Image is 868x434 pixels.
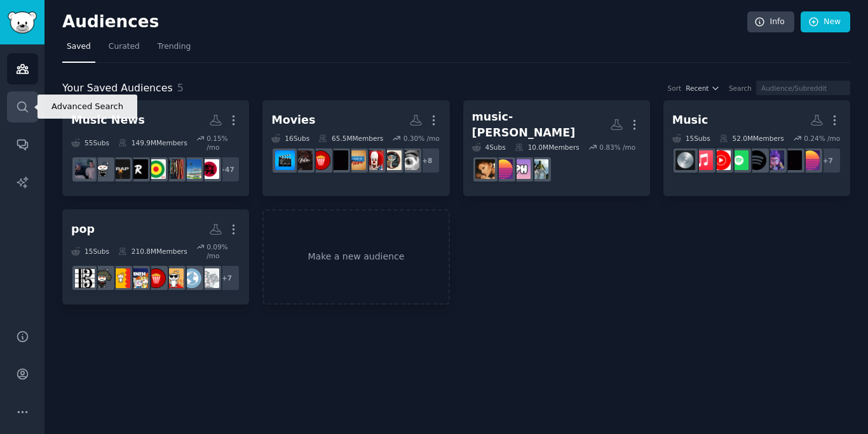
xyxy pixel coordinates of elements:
[71,221,95,237] div: pop
[153,37,195,63] a: Trending
[672,134,710,143] div: 15 Sub s
[62,100,249,196] a: Music News55Subs149.9MMembers0.15% /mo+47jpopcitypopReggaetonreggaeraptrapEmopunk
[8,11,37,34] img: GummySearch logo
[214,265,240,291] div: + 7
[158,41,191,53] span: Trending
[93,159,112,179] img: Emo
[672,112,709,128] div: Music
[164,159,184,179] img: Reggaeton
[801,11,850,33] a: New
[75,159,95,179] img: punk
[111,268,130,288] img: LosAngeles
[815,147,841,174] div: + 7
[747,11,794,33] a: Info
[71,134,109,152] div: 55 Sub s
[729,150,749,170] img: spotify
[62,37,95,63] a: Saved
[214,156,240,183] div: + 47
[414,147,440,174] div: + 8
[364,150,384,170] img: HorrorMovies
[800,150,820,170] img: popculturechat
[128,159,148,179] img: rap
[729,84,752,93] div: Search
[382,150,402,170] img: Cinema
[756,81,850,95] input: Audience/Subreddit
[93,268,112,288] img: classicalmusic
[146,159,166,179] img: reggae
[271,112,315,128] div: Movies
[104,37,144,63] a: Curated
[719,134,784,143] div: 52.0M Members
[318,134,383,143] div: 65.5M Members
[764,150,784,170] img: HUNTRX
[511,159,531,179] img: popheads
[599,143,635,152] div: 0.83 % /mo
[463,100,650,196] a: music-[PERSON_NAME]4Subs10.0MMembers0.83% /mopopheadscirclejerkpopheadspopculturechatariheads
[693,150,713,170] img: AppleMusic
[747,150,766,170] img: SpotifyPlaylists
[686,84,709,93] span: Recent
[663,100,850,196] a: Music15Subs52.0MMembers0.24% /mo+7popculturechatnetflixHUNTRXSpotifyPlaylistsspotifyYoutubeMusicA...
[400,150,419,170] img: TrueFilm
[109,41,140,53] span: Curated
[493,159,513,179] img: popculturechat
[262,100,449,196] a: Movies16Subs65.5MMembers0.30% /mo+8TrueFilmCinemaHorrorMoviesindiefilmnetflixentertainmentFIlmMov...
[118,242,187,260] div: 210.8M Members
[346,150,366,170] img: indiefilm
[711,150,731,170] img: YoutubeMusic
[111,159,130,179] img: trap
[62,81,173,96] span: Your Saved Audiences
[177,82,184,94] span: 5
[403,134,440,143] div: 0.30 % /mo
[200,268,219,288] img: UpliftingNews
[472,143,506,152] div: 4 Sub s
[529,159,548,179] img: popheadscirclejerk
[329,150,348,170] img: netflix
[668,84,682,93] div: Sort
[472,109,610,140] div: music-[PERSON_NAME]
[67,41,91,53] span: Saved
[164,268,184,288] img: celebrities
[200,159,219,179] img: jpop
[675,150,695,170] img: musicindustry
[182,268,201,288] img: news
[146,268,166,288] img: entertainment
[118,134,187,152] div: 149.9M Members
[262,209,449,305] a: Make a new audience
[128,268,148,288] img: MakeNewFriendsHere
[515,143,580,152] div: 10.0M Members
[207,242,240,260] div: 0.09 % /mo
[62,12,747,32] h2: Audiences
[182,159,201,179] img: citypop
[62,209,249,305] a: pop15Subs210.8MMembers0.09% /mo+7UpliftingNewsnewscelebritiesentertainmentMakeNewFriendsHereLosAn...
[71,112,145,128] div: Music News
[75,268,95,288] img: musictheory
[311,150,330,170] img: entertainment
[804,134,840,143] div: 0.24 % /mo
[275,150,295,170] img: MovieRecommendations
[207,134,240,152] div: 0.15 % /mo
[475,159,495,179] img: ariheads
[71,242,109,260] div: 15 Sub s
[686,84,720,93] button: Recent
[271,134,309,143] div: 16 Sub s
[782,150,802,170] img: netflix
[293,150,313,170] img: FIlm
